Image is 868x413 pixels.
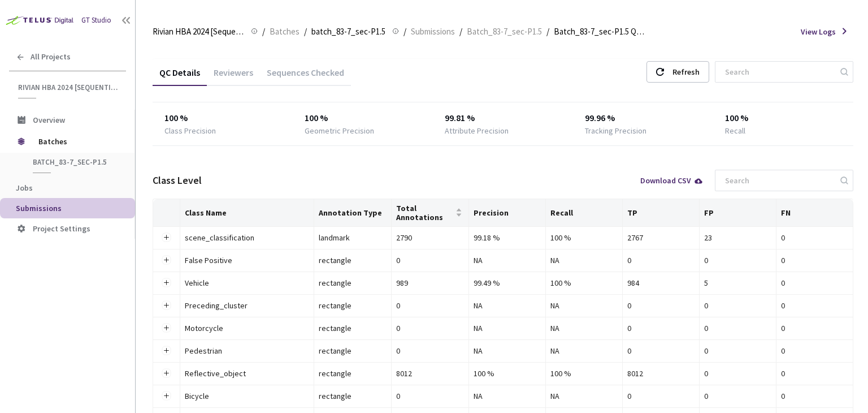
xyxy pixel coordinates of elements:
[546,25,549,38] li: /
[319,367,387,380] div: rectangle
[627,277,695,289] div: 984
[31,52,71,62] span: All Projects
[704,322,771,334] div: 0
[781,254,848,266] div: 0
[469,199,546,227] th: Precision
[627,231,695,244] div: 2767
[554,25,645,38] span: Batch_83-7_sec-P1.5 QC - [DATE]
[627,367,695,380] div: 8012
[18,83,119,92] span: Rivian HBA 2024 [Sequential]
[474,231,541,244] div: 99.18 %
[305,125,374,136] div: Geometric Precision
[725,111,842,125] div: 100 %
[267,25,302,37] a: Batches
[550,367,618,380] div: 100 %
[262,25,265,38] li: /
[180,199,314,227] th: Class Name
[396,322,464,334] div: 0
[162,392,171,401] button: Expand row
[162,233,171,242] button: Expand row
[627,254,695,266] div: 0
[585,111,702,125] div: 99.96 %
[627,322,695,334] div: 0
[319,390,387,402] div: rectangle
[411,25,455,38] span: Submissions
[314,199,392,227] th: Annotation Type
[403,25,406,38] li: /
[550,254,618,266] div: NA
[627,345,695,357] div: 0
[185,231,309,244] div: scene_classification
[467,25,542,38] span: Batch_83-7_sec-P1.5
[304,25,307,38] li: /
[700,199,776,227] th: FP
[270,25,300,38] span: Batches
[162,278,171,287] button: Expand row
[718,170,839,191] input: Search
[162,256,171,265] button: Expand row
[781,345,848,357] div: 0
[311,25,385,38] span: batch_83-7_sec-P1.5
[781,299,848,312] div: 0
[781,390,848,402] div: 0
[396,367,464,380] div: 8012
[164,125,216,136] div: Class Precision
[162,369,171,378] button: Expand row
[704,277,771,289] div: 5
[319,299,387,312] div: rectangle
[550,231,618,244] div: 100 %
[445,125,509,136] div: Attribute Precision
[459,25,462,38] li: /
[445,111,562,125] div: 99.81 %
[781,322,848,334] div: 0
[474,322,541,334] div: NA
[474,299,541,312] div: NA
[550,345,618,357] div: NA
[396,204,453,222] span: Total Annotations
[550,299,618,312] div: NA
[153,173,202,188] div: Class Level
[725,125,745,136] div: Recall
[465,25,544,37] a: Batch_83-7_sec-P1.5
[396,299,464,312] div: 0
[33,115,65,125] span: Overview
[776,199,853,227] th: FN
[305,111,422,125] div: 100 %
[207,67,260,86] div: Reviewers
[396,231,464,244] div: 2790
[319,277,387,289] div: rectangle
[153,25,244,38] span: Rivian HBA 2024 [Sequential]
[33,157,116,167] span: batch_83-7_sec-P1.5
[396,390,464,402] div: 0
[550,277,618,289] div: 100 %
[640,177,704,184] div: Download CSV
[185,277,309,289] div: Vehicle
[16,203,62,213] span: Submissions
[781,277,848,289] div: 0
[81,15,111,26] div: GT Studio
[474,390,541,402] div: NA
[319,345,387,357] div: rectangle
[781,231,848,244] div: 0
[33,223,90,234] span: Project Settings
[38,130,116,153] span: Batches
[164,111,281,125] div: 100 %
[260,67,351,86] div: Sequences Checked
[396,254,464,266] div: 0
[319,231,387,244] div: landmark
[704,231,771,244] div: 23
[704,390,771,402] div: 0
[409,25,457,37] a: Submissions
[704,345,771,357] div: 0
[623,199,700,227] th: TP
[546,199,623,227] th: Recall
[474,345,541,357] div: NA
[474,367,541,380] div: 100 %
[474,254,541,266] div: NA
[185,299,309,312] div: Preceding_cluster
[585,125,646,136] div: Tracking Precision
[627,390,695,402] div: 0
[185,254,309,266] div: False Positive
[550,390,618,402] div: NA
[319,322,387,334] div: rectangle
